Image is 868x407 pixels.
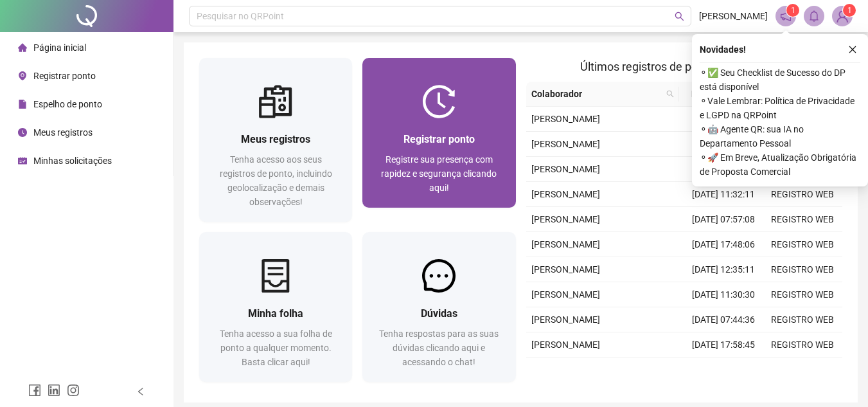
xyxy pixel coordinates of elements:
[136,387,145,396] span: left
[580,60,788,73] span: Últimos registros de ponto sincronizados
[763,307,842,332] td: REGISTRO WEB
[700,94,860,122] span: ⚬ Vale Lembrar: Política de Privacidade e LGPD na QRPoint
[843,4,856,17] sup: Atualize o seu contato no menu Meus Dados
[763,357,842,383] td: REGISTRO WEB
[684,282,763,307] td: [DATE] 11:30:30
[362,58,515,208] a: Registrar pontoRegistre sua presença com rapidez e segurança clicando aqui!
[199,232,352,382] a: Minha folhaTenha acesso a sua folha de ponto a qualquer momento. Basta clicar aqui!
[700,122,860,150] span: ⚬ 🤖 Agente QR: sua IA no Departamento Pessoal
[664,84,677,104] span: search
[18,156,27,165] span: schedule
[808,10,820,22] span: bell
[780,10,792,22] span: notification
[18,100,27,109] span: file
[18,128,27,137] span: clock-circle
[241,133,310,145] span: Meus registros
[379,329,499,367] span: Tenha respostas para as suas dúvidas clicando aqui e acessando o chat!
[684,332,763,357] td: [DATE] 17:58:45
[248,307,303,320] span: Minha folha
[531,314,600,325] span: [PERSON_NAME]
[67,384,80,397] span: instagram
[684,87,740,101] span: Data/Hora
[791,6,795,15] span: 1
[786,4,799,17] sup: 1
[700,150,860,179] span: ⚬ 🚀 Em Breve, Atualização Obrigatória de Proposta Comercial
[847,6,852,15] span: 1
[684,132,763,157] td: [DATE] 17:40:06
[531,164,600,174] span: [PERSON_NAME]
[700,66,860,94] span: ⚬ ✅ Seu Checklist de Sucesso do DP está disponível
[763,182,842,207] td: REGISTRO WEB
[531,339,600,350] span: [PERSON_NAME]
[700,42,746,57] span: Novidades !
[833,6,852,26] img: 91103
[531,239,600,249] span: [PERSON_NAME]
[381,154,497,193] span: Registre sua presença com rapidez e segurança clicando aqui!
[763,332,842,357] td: REGISTRO WEB
[531,87,662,101] span: Colaborador
[684,257,763,282] td: [DATE] 12:35:11
[684,357,763,383] td: [DATE] 12:23:07
[684,307,763,332] td: [DATE] 07:44:36
[684,207,763,232] td: [DATE] 07:57:08
[220,154,332,207] span: Tenha acesso aos seus registros de ponto, incluindo geolocalização e demais observações!
[848,45,857,54] span: close
[531,139,600,149] span: [PERSON_NAME]
[675,12,684,21] span: search
[33,99,102,109] span: Espelho de ponto
[763,282,842,307] td: REGISTRO WEB
[28,384,41,397] span: facebook
[531,214,600,224] span: [PERSON_NAME]
[763,232,842,257] td: REGISTRO WEB
[666,90,674,98] span: search
[699,9,768,23] span: [PERSON_NAME]
[763,257,842,282] td: REGISTRO WEB
[531,264,600,275] span: [PERSON_NAME]
[531,289,600,300] span: [PERSON_NAME]
[684,182,763,207] td: [DATE] 11:32:11
[763,207,842,232] td: REGISTRO WEB
[33,127,93,138] span: Meus registros
[18,71,27,80] span: environment
[33,71,96,81] span: Registrar ponto
[531,114,600,124] span: [PERSON_NAME]
[199,58,352,222] a: Meus registrosTenha acesso aos seus registros de ponto, incluindo geolocalização e demais observa...
[684,107,763,132] td: [DATE] 07:56:08
[421,307,457,320] span: Dúvidas
[48,384,60,397] span: linkedin
[684,232,763,257] td: [DATE] 17:48:06
[403,133,475,145] span: Registrar ponto
[33,156,112,166] span: Minhas solicitações
[684,157,763,182] td: [DATE] 12:37:08
[18,43,27,52] span: home
[679,82,756,107] th: Data/Hora
[220,329,332,367] span: Tenha acesso a sua folha de ponto a qualquer momento. Basta clicar aqui!
[33,42,86,53] span: Página inicial
[531,189,600,199] span: [PERSON_NAME]
[362,232,515,382] a: DúvidasTenha respostas para as suas dúvidas clicando aqui e acessando o chat!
